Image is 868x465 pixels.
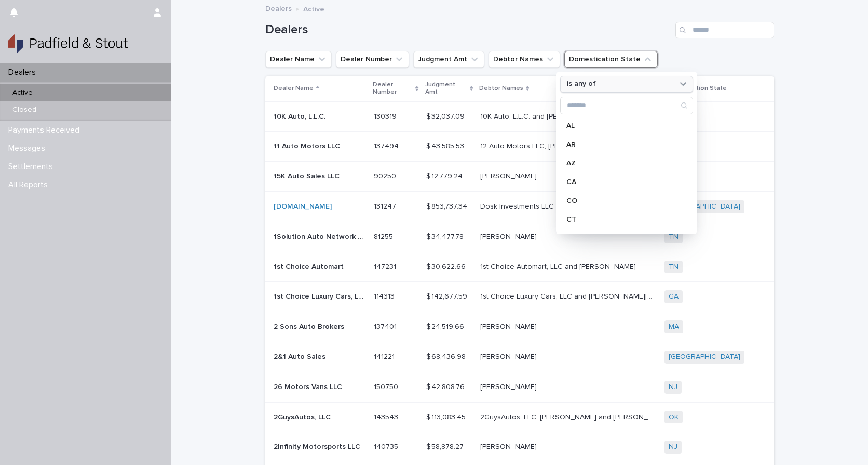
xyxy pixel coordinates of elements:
p: Active [4,88,41,97]
a: Dealers [265,2,292,14]
tr: 1st Choice Automart1st Choice Automart 147231147231 $ 30,622.66$ 30,622.66 1st Choice Automart, L... [265,252,774,282]
input: Search [561,97,693,114]
tr: 2&1 Auto Sales2&1 Auto Sales 141221141221 $ 68,436.98$ 68,436.98 [PERSON_NAME][PERSON_NAME] [GEOG... [265,342,774,372]
p: Dealers [4,68,44,77]
p: 2Infinity Motorsports LLC [274,441,362,451]
p: 114313 [374,290,397,301]
p: 137401 [374,320,399,331]
p: 2 Sons Auto Brokers [274,320,346,331]
button: Debtor Names [489,51,560,68]
p: 26 Motors Vans LLC [274,381,344,392]
tr: 10K Auto, L.L.C.10K Auto, L.L.C. 130319130319 $ 32,037.09$ 32,037.09 10K Auto, L.L.C. and [PERSON... [265,101,774,132]
p: CT [566,216,676,223]
p: 131247 [374,200,398,211]
div: Search [560,97,693,114]
p: 143543 [374,411,400,422]
p: Dealer Number [373,79,413,98]
p: $ 43,585.53 [426,140,466,151]
p: $ 142,677.59 [426,290,469,301]
p: $ 34,477.78 [426,230,466,241]
button: Domestication State [564,51,658,68]
tr: 26 Motors Vans LLC26 Motors Vans LLC 150750150750 $ 42,808.76$ 42,808.76 [PERSON_NAME][PERSON_NAM... [265,372,774,402]
p: 11 Auto Motors LLC [274,140,342,151]
p: All Reports [4,180,56,190]
tr: 15K Auto Sales LLC15K Auto Sales LLC 9025090250 $ 12,779.24$ 12,779.24 [PERSON_NAME][PERSON_NAME] UT [265,162,774,192]
p: Dealer Name [274,83,314,94]
p: is any of [567,80,596,88]
img: gSPaZaQw2XYDTaYHK8uQ [8,34,128,55]
tr: 1st Choice Luxury Cars, LLC1st Choice Luxury Cars, LLC 114313114313 $ 142,677.59$ 142,677.59 1st ... [265,282,774,312]
p: Judgment Amt [425,79,467,98]
p: $ 30,622.66 [426,261,468,272]
p: $ 853,737.34 [426,200,469,211]
p: 141221 [374,351,397,361]
p: 10K Auto, L.L.C. and [PERSON_NAME] [480,110,605,121]
h1: Dealers [265,22,671,37]
input: Search [675,22,774,38]
button: Judgment Amt [413,51,484,68]
p: Active [303,3,324,14]
tr: [DOMAIN_NAME] 131247131247 $ 853,737.34$ 853,737.34 Dosk Investments LLC d/b/a[DOMAIN_NAME]and [P... [265,191,774,222]
a: NJ [669,443,677,451]
a: [GEOGRAPHIC_DATA] [669,202,740,211]
p: $ 24,519.66 [426,320,466,331]
p: AZ [566,160,676,167]
a: NJ [669,383,677,392]
p: $ 113,083.45 [426,411,468,422]
p: [PERSON_NAME] [480,381,539,392]
a: [GEOGRAPHIC_DATA] [669,353,740,361]
p: 1Solution Auto Network LLC [274,230,368,241]
p: AR [566,141,676,148]
p: 140735 [374,441,400,451]
p: 81255 [374,230,395,241]
p: 147231 [374,261,398,272]
p: 130319 [374,110,399,121]
p: 12 Auto Motors LLC, [PERSON_NAME] Angel [480,140,628,151]
a: TN [669,263,679,272]
tr: 11 Auto Motors LLC11 Auto Motors LLC 137494137494 $ 43,585.53$ 43,585.53 12 Auto Motors LLC, [PER... [265,132,774,162]
p: [PERSON_NAME] [480,351,539,361]
p: [PERSON_NAME] [480,320,539,331]
p: [PERSON_NAME] [480,230,539,241]
a: GA [669,292,679,301]
a: TN [669,232,679,241]
a: OK [669,413,679,422]
p: 150750 [374,381,400,392]
p: Closed [4,106,45,114]
p: Messages [4,144,53,153]
p: 90250 [374,170,398,181]
p: Settlements [4,162,61,172]
p: $ 58,878.27 [426,441,466,451]
p: Dosk Investments LLC d/b/a and [PERSON_NAME] [480,200,658,211]
tr: 1Solution Auto Network LLC1Solution Auto Network LLC 8125581255 $ 34,477.78$ 34,477.78 [PERSON_NA... [265,222,774,252]
p: 2&1 Auto Sales [274,351,328,361]
p: $ 32,037.09 [426,110,467,121]
p: 137494 [374,140,401,151]
p: CA [566,178,676,186]
button: Dealer Name [265,51,332,68]
p: $ 68,436.98 [426,351,468,361]
p: 1st Choice Automart [274,261,346,272]
p: $ 42,808.76 [426,381,467,392]
p: 2GuysAutos, LLC, Jordan Macias Ramos and Jesus Alfredo Soto-Parra [480,411,658,422]
p: CO [566,197,676,204]
p: AL [566,122,676,130]
p: 1st Choice Automart, LLC and [PERSON_NAME] [480,261,638,272]
p: 2GuysAutos, LLC [274,411,333,422]
p: 15K Auto Sales LLC [274,170,342,181]
p: $ 12,779.24 [426,170,465,181]
p: Payments Received [4,125,88,135]
a: MA [669,322,679,331]
p: 1st Choice Luxury Cars, LLC and [PERSON_NAME][DEMOGRAPHIC_DATA] [480,290,658,301]
tr: 2 Sons Auto Brokers2 Sons Auto Brokers 137401137401 $ 24,519.66$ 24,519.66 [PERSON_NAME][PERSON_N... [265,312,774,342]
tr: 2GuysAutos, LLC2GuysAutos, LLC 143543143543 $ 113,083.45$ 113,083.45 2GuysAutos, LLC, [PERSON_NAM... [265,402,774,432]
p: 1st Choice Luxury Cars, LLC [274,290,368,301]
tr: 2Infinity Motorsports LLC2Infinity Motorsports LLC 140735140735 $ 58,878.27$ 58,878.27 [PERSON_NA... [265,432,774,462]
p: [PERSON_NAME] [480,441,539,451]
button: Dealer Number [336,51,409,68]
a: [DOMAIN_NAME] [274,203,332,210]
p: [PERSON_NAME] [480,170,539,181]
p: Debtor Names [479,83,523,94]
p: 10K Auto, L.L.C. [274,110,328,121]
